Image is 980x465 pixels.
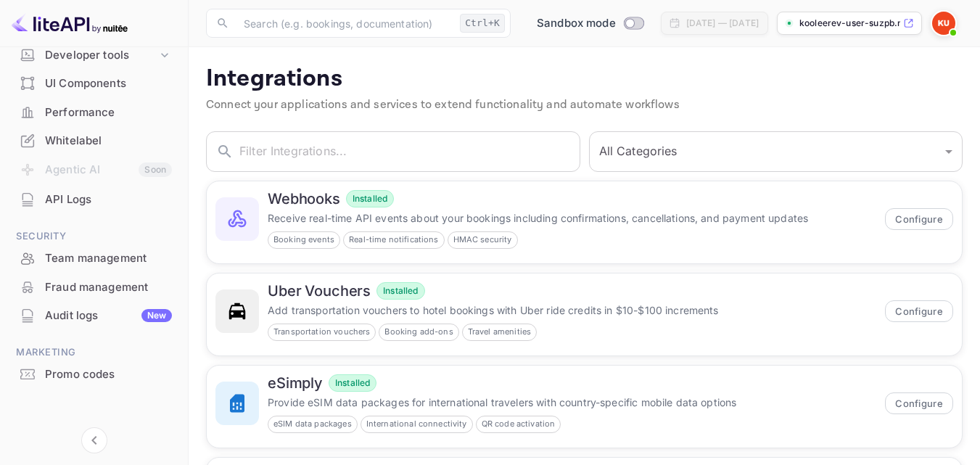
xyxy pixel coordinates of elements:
[141,309,172,322] div: New
[460,14,505,33] div: Ctrl+K
[9,302,179,329] a: Audit logsNew
[9,361,179,389] div: Promo codes
[377,284,424,297] span: Installed
[9,70,179,96] a: UI Components
[45,133,172,149] div: Whitelabel
[9,273,179,300] a: Fraud management
[9,244,179,271] a: Team management
[45,250,172,267] div: Team management
[531,15,649,32] div: Switch to Production mode
[9,43,179,68] div: Developer tools
[235,9,454,38] input: Search (e.g. bookings, documentation)
[12,12,128,35] img: LiteAPI logo
[268,210,876,226] p: Receive real-time API events about your bookings including confirmations, cancellations, and paym...
[268,326,375,338] span: Transportation vouchers
[379,326,458,338] span: Booking add-ons
[9,345,179,361] span: Marketing
[268,234,339,246] span: Booking events
[347,192,393,205] span: Installed
[9,186,179,213] a: API Logs
[344,234,443,246] span: Real-time notifications
[9,273,179,302] div: Fraud management
[448,234,517,246] span: HMAC security
[206,65,963,94] p: Integrations
[361,418,472,430] span: International connectivity
[9,99,179,125] a: Performance
[9,361,179,387] a: Promo codes
[268,190,340,207] h6: Webhooks
[9,127,179,155] div: Whitelabel
[477,418,561,430] span: QR code activation
[329,376,376,390] span: Installed
[239,131,580,172] input: Filter Integrations...
[45,192,172,208] div: API Logs
[463,326,536,338] span: Travel amenities
[9,127,179,154] a: Whitelabel
[45,47,157,64] div: Developer tools
[45,366,172,383] div: Promo codes
[686,17,759,30] div: [DATE] — [DATE]
[885,392,953,414] button: Configure
[45,308,172,324] div: Audit logs
[9,244,179,273] div: Team management
[268,395,876,410] p: Provide eSIM data packages for international travelers with country-specific mobile data options
[268,418,357,430] span: eSIM data packages
[9,186,179,214] div: API Logs
[268,374,323,392] h6: eSimply
[799,17,900,30] p: kooleerev-user-suzpb.n...
[268,282,371,300] h6: Uber Vouchers
[537,15,616,32] span: Sandbox mode
[45,104,172,121] div: Performance
[206,96,963,114] p: Connect your applications and services to extend functionality and automate workflows
[45,279,172,296] div: Fraud management
[81,427,107,453] button: Collapse navigation
[268,303,876,318] p: Add transportation vouchers to hotel bookings with Uber ride credits in $10-$100 increments
[885,208,953,230] button: Configure
[45,75,172,92] div: UI Components
[9,99,179,127] div: Performance
[932,12,955,35] img: KooLeeRev User
[9,70,179,98] div: UI Components
[885,300,953,322] button: Configure
[9,302,179,330] div: Audit logsNew
[9,229,179,244] span: Security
